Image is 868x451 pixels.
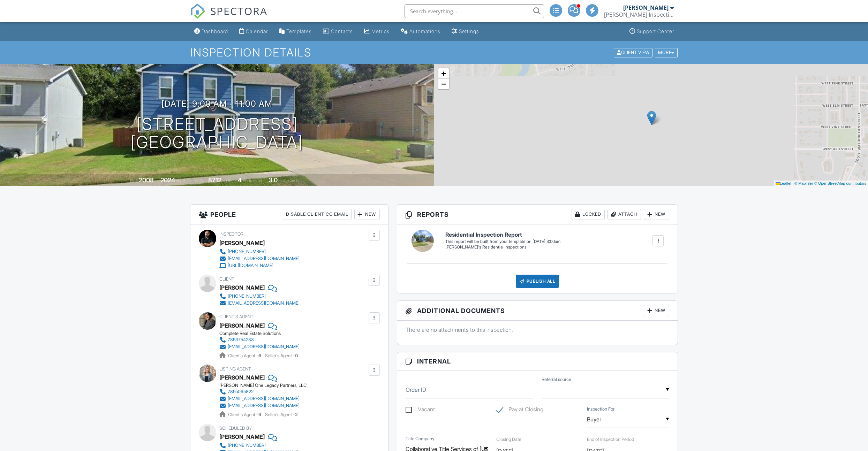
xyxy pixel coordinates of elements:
[228,249,266,254] div: [PHONE_NUMBER]
[219,320,265,331] a: [PERSON_NAME]
[246,28,268,34] div: Calendar
[354,209,380,220] div: New
[160,176,175,184] div: 2024
[219,262,300,269] a: [URL][DOMAIN_NAME]
[228,263,273,268] div: [URL][DOMAIN_NAME]
[776,181,791,185] a: Leaflet
[219,402,301,409] a: [EMAIL_ADDRESS][DOMAIN_NAME]
[265,353,298,358] span: Seller's Agent -
[397,301,678,321] h3: Additional Documents
[614,48,652,57] div: Client View
[219,442,300,449] a: [PHONE_NUMBER]
[397,205,678,224] h3: Reports
[228,293,266,299] div: [PHONE_NUMBER]
[219,395,301,402] a: [EMAIL_ADDRESS][DOMAIN_NAME]
[219,293,300,300] a: [PHONE_NUMBER]
[644,305,669,316] div: New
[441,79,446,88] span: −
[269,176,278,184] div: 3.0
[228,443,266,448] div: [PHONE_NUMBER]
[792,181,793,185] span: |
[445,239,560,244] div: This report will be built from your template on [DATE] 3:00am
[655,48,678,57] div: More
[190,3,205,19] img: The Best Home Inspection Software - Spectora
[647,111,656,125] img: Marker
[219,383,307,388] div: [PERSON_NAME] One Legacy Partners, LLC
[361,25,392,38] a: Metrics
[445,232,560,238] h6: Residential Inspection Report
[222,178,231,183] span: sq.ft.
[219,426,252,431] span: Scheduled By
[516,275,559,288] div: Publish All
[219,431,265,442] div: [PERSON_NAME]
[459,28,479,34] div: Settings
[371,28,390,34] div: Metrics
[228,403,300,408] div: [EMAIL_ADDRESS][DOMAIN_NAME]
[228,389,254,395] div: 7855065822
[228,256,300,261] div: [EMAIL_ADDRESS][DOMAIN_NAME]
[604,11,674,18] div: Mertz Inspections
[441,69,446,78] span: +
[295,412,298,417] strong: 2
[236,25,271,38] a: Calendar
[219,372,265,383] a: [PERSON_NAME]
[406,406,435,415] label: Vacant
[161,99,272,108] h3: [DATE] 9:00 am - 11:00 am
[258,353,261,358] strong: 6
[219,336,300,343] a: 7853754283
[193,178,207,183] span: Lot Size
[542,376,571,383] label: Referral source
[258,412,261,417] strong: 9
[572,209,605,220] div: Locked
[320,25,356,38] a: Contacts
[228,353,262,358] span: Client's Agent -
[219,343,300,350] a: [EMAIL_ADDRESS][DOMAIN_NAME]
[219,366,251,372] span: Listing Agent
[219,231,243,237] span: Inspector
[219,276,234,282] span: Client
[191,25,231,38] a: Dashboard
[228,337,254,343] div: 7853754283
[243,178,262,183] span: bedrooms
[607,209,641,220] div: Attach
[627,25,677,38] a: Support Center
[130,178,138,183] span: Built
[587,437,634,442] label: End of Inspection Period
[613,49,654,55] a: Client View
[623,4,669,11] div: [PERSON_NAME]
[814,181,866,185] a: © OpenStreetMap contributors
[139,176,154,184] div: 2008
[219,248,300,255] a: [PHONE_NUMBER]
[496,406,543,415] label: Pay at Closing
[190,205,388,224] h3: People
[219,282,265,293] div: [PERSON_NAME]
[438,68,449,79] a: Zoom in
[202,28,228,34] div: Dashboard
[445,244,560,250] div: [PERSON_NAME]'s Residential Inspections
[331,28,353,34] div: Contacts
[449,25,482,38] a: Settings
[228,344,300,350] div: [EMAIL_ADDRESS][DOMAIN_NAME]
[219,238,265,248] div: [PERSON_NAME]
[406,386,426,393] label: Order ID
[276,25,315,38] a: Templates
[219,300,300,307] a: [EMAIL_ADDRESS][DOMAIN_NAME]
[190,9,267,24] a: SPECTORA
[190,46,678,59] h1: Inspection Details
[219,255,300,262] a: [EMAIL_ADDRESS][DOMAIN_NAME]
[210,3,267,18] span: SPECTORA
[228,396,300,402] div: [EMAIL_ADDRESS][DOMAIN_NAME]
[283,209,352,220] div: Disable Client CC Email
[228,300,300,306] div: [EMAIL_ADDRESS][DOMAIN_NAME]
[405,4,544,18] input: Search everything...
[398,25,443,38] a: Automations (Advanced)
[219,388,301,395] a: 7855065822
[397,352,678,370] h3: Internal
[219,331,305,336] div: Complete Real Estate Solutions
[219,314,254,319] span: Client's Agent
[130,115,303,152] h1: [STREET_ADDRESS] [GEOGRAPHIC_DATA]
[238,176,242,184] div: 4
[406,326,670,334] p: There are no attachments to this inspection.
[208,176,221,184] div: 8712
